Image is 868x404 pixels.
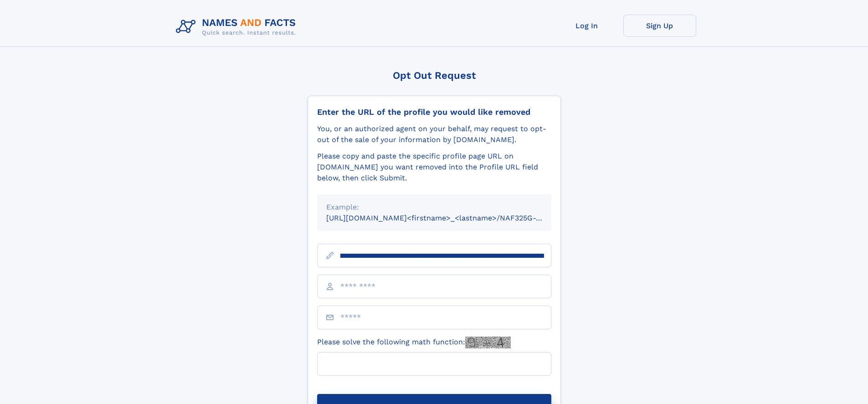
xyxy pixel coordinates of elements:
[550,15,623,37] a: Log In
[326,202,542,213] div: Example:
[623,15,696,37] a: Sign Up
[317,123,551,145] div: You, or an authorized agent on your behalf, may request to opt-out of the sale of your informatio...
[317,337,511,348] label: Please solve the following math function:
[326,214,569,222] small: [URL][DOMAIN_NAME]<firstname>_<lastname>/NAF325G-xxxxxxxx
[317,107,551,117] div: Enter the URL of the profile you would like removed
[172,15,303,39] img: Logo Names and Facts
[308,70,561,81] div: Opt Out Request
[317,151,551,184] div: Please copy and paste the specific profile page URL on [DOMAIN_NAME] you want removed into the Pr...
